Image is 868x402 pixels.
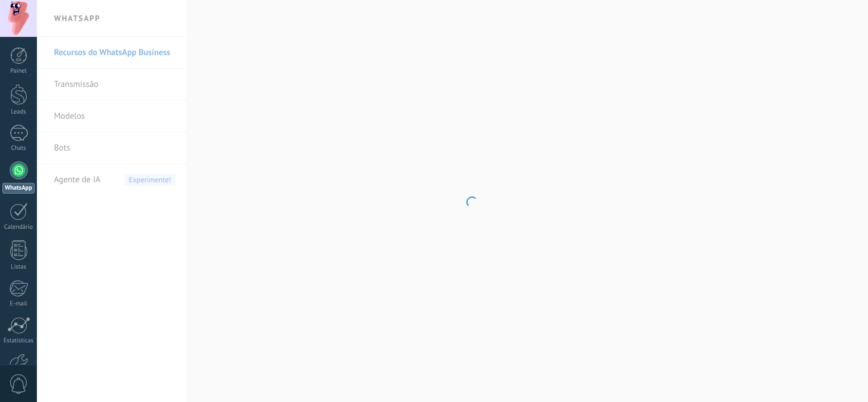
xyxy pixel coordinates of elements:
[2,263,35,271] div: Listas
[2,108,35,116] div: Leads
[2,183,35,194] div: WhatsApp
[2,337,35,345] div: Estatísticas
[2,145,35,152] div: Chats
[2,300,35,308] div: E-mail
[2,224,35,231] div: Calendário
[2,68,35,75] div: Painel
